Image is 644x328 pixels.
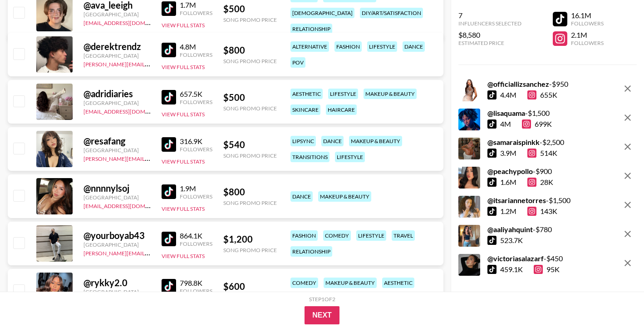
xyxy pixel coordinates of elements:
div: makeup & beauty [318,191,371,202]
div: Followers [180,99,212,105]
div: relationship [290,246,332,257]
div: 143K [527,207,557,216]
div: diy/art/satisfaction [360,8,423,18]
div: 4.4M [500,90,516,99]
div: Song Promo Price [223,152,277,159]
div: @ derektrendz [84,41,151,52]
div: [GEOGRAPHIC_DATA] [84,147,151,154]
div: - $ 1,500 [487,109,552,118]
div: $ 500 [223,92,277,103]
div: comedy [290,278,318,288]
div: fashion [290,230,318,241]
div: Song Promo Price [223,58,277,65]
strong: @ lisaquama [487,109,525,117]
div: makeup & beauty [364,89,417,99]
strong: @ officiallizsanchez [487,80,549,88]
button: remove [619,80,637,98]
div: Followers [180,193,212,200]
div: lifestyle [367,41,397,52]
div: makeup & beauty [324,278,377,288]
div: Followers [180,240,212,247]
div: Song Promo Price [223,247,277,253]
div: 864.1K [180,231,212,240]
div: - $ 1,500 [487,196,570,205]
div: $ 600 [223,281,277,292]
div: @ nnnnylsoj [84,183,151,194]
div: 4.8M [180,42,212,51]
strong: @ itsariannetorres [487,196,546,204]
div: 28K [527,178,553,187]
div: 699K [522,119,552,129]
a: [EMAIL_ADDRESS][DOMAIN_NAME] [84,201,175,209]
button: View Full Stats [162,253,205,259]
div: $8,580 [458,30,521,40]
div: 514K [527,149,557,158]
div: $ 1,200 [223,234,277,245]
div: $ 540 [223,139,277,150]
a: [PERSON_NAME][EMAIL_ADDRESS][DOMAIN_NAME] [84,154,218,162]
button: remove [619,167,637,185]
div: Estimated Price [458,40,521,46]
div: - $ 2,500 [487,138,564,147]
div: @ rykky2.0 [84,277,151,288]
div: [DEMOGRAPHIC_DATA] [290,8,354,18]
div: [GEOGRAPHIC_DATA] [84,288,151,295]
div: - $ 950 [487,80,568,89]
div: Followers [180,288,212,294]
div: 1.6M [500,178,516,187]
div: [GEOGRAPHIC_DATA] [84,99,151,106]
img: TikTok [162,43,176,57]
div: [GEOGRAPHIC_DATA] [84,52,151,59]
div: - $ 900 [487,167,553,176]
div: [GEOGRAPHIC_DATA] [84,194,151,201]
div: comedy [323,230,351,241]
div: 95K [534,265,560,274]
img: TikTok [162,232,176,246]
div: Followers [571,20,604,27]
button: remove [619,196,637,214]
div: - $ 780 [487,225,552,234]
img: TikTok [162,137,176,152]
div: haircare [326,104,357,115]
div: 1.2M [500,207,516,216]
div: skincare [290,104,320,115]
button: View Full Stats [162,111,205,118]
button: View Full Stats [162,22,205,29]
div: Followers [180,146,212,153]
div: pov [290,57,305,68]
div: @ yourboyab43 [84,230,151,241]
div: Song Promo Price [223,16,277,23]
div: Influencers Selected [458,20,521,27]
a: [PERSON_NAME][EMAIL_ADDRESS][DOMAIN_NAME] [84,248,218,257]
button: View Full Stats [162,205,205,212]
div: lifestyle [335,152,365,162]
div: 798.8K [180,278,212,288]
div: travel [392,230,415,241]
div: dance [321,136,344,146]
div: 2.1M [571,30,604,40]
div: relationship [290,24,332,34]
iframe: Drift Widget Chat Controller [599,283,633,317]
div: [GEOGRAPHIC_DATA] [84,241,151,248]
img: TikTok [162,184,176,199]
div: 4M [500,119,511,129]
strong: @ samaraispinkk [487,138,540,146]
div: lipsync [290,136,316,146]
button: View Full Stats [162,64,205,70]
div: @ adridiaries [84,88,151,99]
div: Followers [180,10,212,16]
div: 459.1K [500,265,523,274]
div: dance [403,41,425,52]
img: TikTok [162,90,176,104]
div: Followers [571,40,604,46]
div: dance [290,191,313,202]
div: $ 800 [223,186,277,198]
div: 3.9M [500,149,516,158]
a: [EMAIL_ADDRESS][DOMAIN_NAME] [84,18,175,26]
button: remove [619,138,637,156]
div: makeup & beauty [349,136,402,146]
div: lifestyle [328,89,358,99]
div: 655K [527,90,557,99]
div: 1.9M [180,184,212,193]
div: @ resafang [84,135,151,147]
